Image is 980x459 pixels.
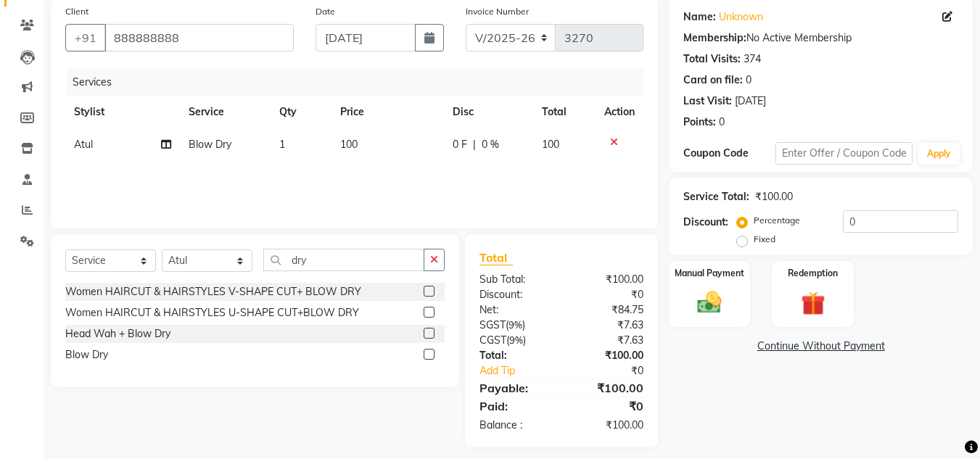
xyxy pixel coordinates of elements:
[561,302,654,318] div: ₹84.75
[263,249,424,271] input: Search or Scan
[719,115,725,130] div: 0
[561,318,654,333] div: ₹7.63
[340,138,358,151] span: 100
[754,214,800,227] label: Percentage
[561,287,654,302] div: ₹0
[683,9,716,25] div: Name:
[469,302,561,318] div: Net:
[65,284,361,299] div: Women HAIRCUT & HAIRSTYLES V-SHAPE CUT+ BLOW DRY
[690,289,729,316] img: _cash.svg
[683,73,743,88] div: Card on file:
[469,287,561,302] div: Discount:
[65,96,180,128] th: Stylist
[67,69,654,96] div: Services
[746,73,752,88] div: 0
[479,318,506,331] span: SGST
[469,318,561,333] div: ( )
[104,24,294,51] input: Search by Name/Mobile/Email/Code
[466,5,529,18] label: Invoice Number
[469,397,561,415] div: Paid:
[775,142,913,165] input: Enter Offer / Coupon Code
[332,96,444,128] th: Price
[683,215,728,230] div: Discount:
[683,30,958,46] div: No Active Membership
[596,96,643,128] th: Action
[271,96,332,128] th: Qty
[469,348,561,363] div: Total:
[542,138,559,151] span: 100
[469,363,577,379] a: Add Tip
[683,51,741,67] div: Total Visits:
[65,24,106,51] button: +91
[473,137,476,152] span: |
[509,334,523,346] span: 9%
[65,5,88,18] label: Client
[683,115,716,130] div: Points:
[561,333,654,348] div: ₹7.63
[754,233,775,246] label: Fixed
[469,418,561,433] div: Balance :
[683,94,732,109] div: Last Visit:
[683,30,746,46] div: Membership:
[794,289,833,318] img: _gift.svg
[735,94,766,109] div: [DATE]
[479,334,506,347] span: CGST
[453,137,467,152] span: 0 F
[469,379,561,397] div: Payable:
[672,339,970,354] a: Continue Without Payment
[561,397,654,415] div: ₹0
[444,96,533,128] th: Disc
[683,146,775,161] div: Coupon Code
[561,418,654,433] div: ₹100.00
[180,96,271,128] th: Service
[65,305,359,321] div: Women HAIRCUT & HAIRSTYLES U-SHAPE CUT+BLOW DRY
[316,5,335,18] label: Date
[719,9,763,25] a: Unknown
[65,347,108,363] div: Blow Dry
[279,138,285,151] span: 1
[675,267,744,280] label: Manual Payment
[189,138,231,151] span: Blow Dry
[683,189,749,204] div: Service Total:
[469,333,561,348] div: ( )
[469,272,561,287] div: Sub Total:
[577,363,655,379] div: ₹0
[788,267,838,280] label: Redemption
[918,143,960,165] button: Apply
[508,319,522,331] span: 9%
[479,250,513,265] span: Total
[561,348,654,363] div: ₹100.00
[65,326,170,342] div: Head Wah + Blow Dry
[744,51,761,67] div: 374
[482,137,499,152] span: 0 %
[561,379,654,397] div: ₹100.00
[74,138,93,151] span: Atul
[533,96,596,128] th: Total
[561,272,654,287] div: ₹100.00
[755,189,793,204] div: ₹100.00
